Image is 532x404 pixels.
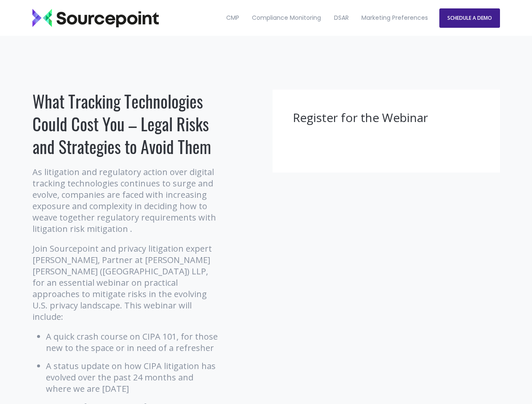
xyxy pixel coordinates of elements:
[46,331,220,353] li: A quick crash course on CIPA 101, for those new to the space or in need of a refresher
[32,9,159,27] img: Sourcepoint_logo_black_transparent (2)-2
[32,166,220,234] p: As litigation and regulatory action over digital tracking technologies continues to surge and evo...
[293,110,480,126] h3: Register for the Webinar
[32,90,220,158] h1: What Tracking Technologies Could Cost You – Legal Risks and Strategies to Avoid Them
[32,243,220,322] p: Join Sourcepoint and privacy litigation expert [PERSON_NAME], Partner at [PERSON_NAME] [PERSON_NA...
[46,360,220,394] li: A status update on how CIPA litigation has evolved over the past 24 months and where we are [DATE]
[439,8,500,28] a: SCHEDULE A DEMO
